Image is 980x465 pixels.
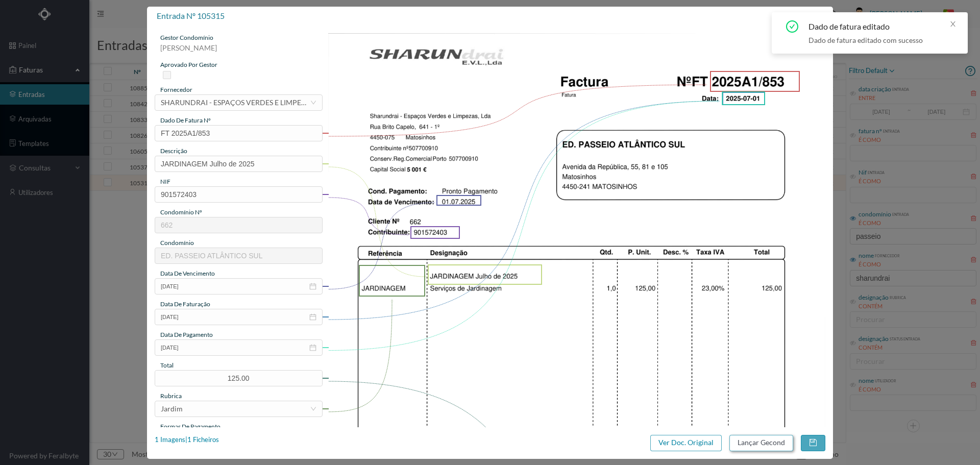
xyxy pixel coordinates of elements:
[309,313,316,321] i: icon: calendar
[161,95,310,110] div: SHARUNDRAI - ESPAÇOS VERDES E LIMPEZA, LDA
[310,100,316,106] i: icon: down
[155,42,323,60] div: [PERSON_NAME]
[160,300,210,308] span: data de faturação
[160,86,192,93] span: fornecedor
[160,361,174,369] span: total
[808,20,902,33] div: Dado de fatura editado
[310,406,316,412] i: icon: down
[808,35,955,45] div: Dado de fatura editado com sucesso
[160,423,220,430] span: Formas de Pagamento
[160,208,202,216] span: condomínio nº
[160,147,187,155] span: descrição
[650,435,722,451] button: Ver Doc. Original
[309,283,316,290] i: icon: calendar
[160,239,194,247] span: condomínio
[786,20,798,33] i: icon: check-circle
[160,61,217,68] span: aprovado por gestor
[160,270,215,277] span: data de vencimento
[160,116,211,124] span: dado de fatura nº
[935,6,970,22] button: PT
[157,11,225,20] span: entrada nº 105315
[160,392,182,400] span: rubrica
[160,331,213,338] span: data de pagamento
[161,401,183,417] div: Jardim
[155,435,219,445] div: 1 Imagens | 1 Ficheiros
[309,344,316,351] i: icon: calendar
[160,34,213,41] span: gestor condomínio
[729,435,793,451] button: Lançar Gecond
[160,178,170,185] span: NIF
[949,20,957,28] i: icon: close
